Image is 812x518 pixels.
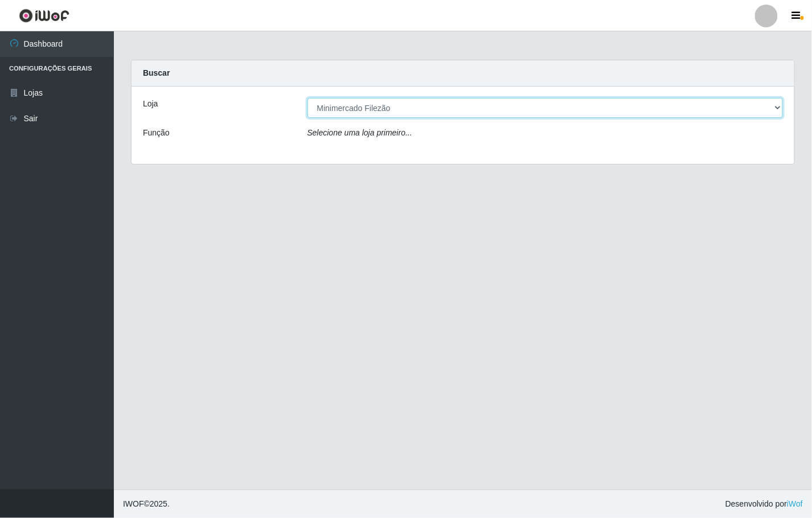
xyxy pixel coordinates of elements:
span: Desenvolvido por [725,498,803,510]
label: Loja [143,98,158,110]
strong: Buscar [143,68,170,77]
span: IWOF [123,499,144,508]
i: Selecione uma loja primeiro... [307,128,412,137]
img: CoreUI Logo [19,9,69,23]
a: iWof [787,499,803,508]
label: Função [143,127,170,139]
span: © 2025 . [123,498,170,510]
